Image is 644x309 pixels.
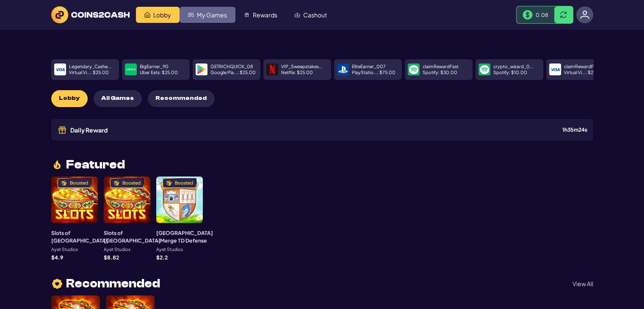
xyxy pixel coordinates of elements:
[281,64,323,69] p: VIP_Sweepstakes...
[352,70,395,75] p: PlayStatio... : $ 75.00
[188,12,194,18] img: My Games
[94,90,142,107] button: All Games
[104,247,130,252] p: Ayet Studios
[210,64,253,69] p: GETRICHQUICK_08
[113,180,119,186] img: Boosted
[550,65,560,74] img: payment icon
[51,159,63,171] img: fire
[70,181,88,185] div: Boosted
[253,12,277,18] span: Rewards
[564,70,601,75] p: Virtual Vi... : $ 2.00
[59,95,80,102] span: Lobby
[197,65,206,74] img: payment icon
[536,11,548,18] span: 0.08
[175,181,193,185] div: Boosted
[564,64,600,69] p: claimRewardFast
[156,229,213,245] h3: [GEOGRAPHIC_DATA] - Merge TD Defense
[57,125,67,135] img: Gift icon
[286,7,335,23] a: Cashout
[51,255,63,260] p: $ 4.9
[148,90,215,107] button: Recommended
[210,70,256,75] p: Google Pla... : $ 25.00
[156,247,183,252] p: Ayet Studios
[352,64,386,69] p: EliteEarner_007
[153,12,171,18] span: Lobby
[244,12,250,18] img: Rewards
[562,127,587,132] div: 1 h 35 m 24 s
[70,127,108,133] span: Daily Reward
[136,7,180,23] a: Lobby
[51,229,108,245] h3: Slots of [GEOGRAPHIC_DATA]
[338,65,348,74] img: payment icon
[126,65,135,74] img: payment icon
[140,64,169,69] p: BigEarner_90
[166,180,172,186] img: Boosted
[69,70,109,75] p: Virtual Vi... : $ 25.00
[268,65,277,74] img: payment icon
[180,7,235,23] a: My Games
[409,65,418,74] img: payment icon
[522,10,533,20] img: Money Bill
[55,65,65,74] img: payment icon
[156,255,168,260] p: $ 2.2
[51,278,63,290] img: heart
[66,278,160,290] span: Recommended
[493,70,527,75] p: Spotify : $ 10.00
[104,255,119,260] p: $ 8.82
[140,70,178,75] p: Uber Eats : $ 25.00
[101,95,134,102] span: All Games
[294,12,300,18] img: Cashout
[122,181,141,185] div: Boosted
[51,90,88,107] button: Lobby
[155,95,207,102] span: Recommended
[303,12,327,18] span: Cashout
[423,64,459,69] p: claimRewardFast
[61,180,67,186] img: Boosted
[480,65,489,74] img: payment icon
[51,247,78,252] p: Ayet Studios
[197,12,227,18] span: My Games
[104,229,160,245] h3: Slots of [GEOGRAPHIC_DATA]
[66,159,125,171] span: Featured
[493,64,533,69] p: crypto_wizard_0...
[144,12,150,18] img: Lobby
[580,10,589,19] img: avatar
[235,7,286,23] a: Rewards
[281,70,313,75] p: Netflix : $ 25.00
[69,64,111,69] p: Legendary_Cashe...
[423,70,457,75] p: Spotify : $ 30.00
[572,281,593,287] p: View All
[51,6,130,23] img: logo text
